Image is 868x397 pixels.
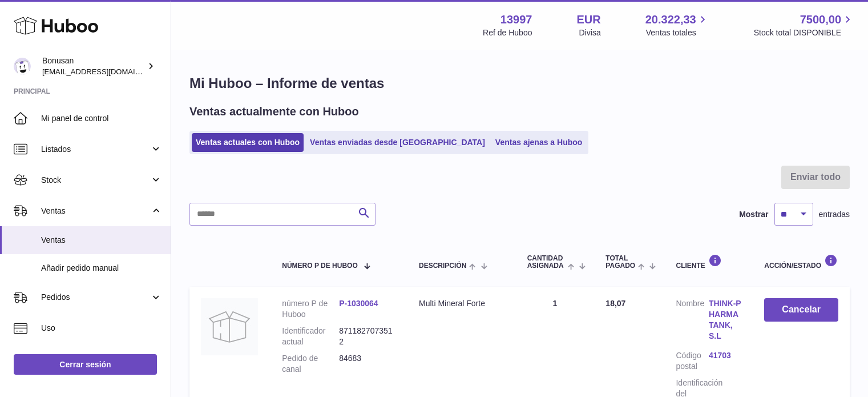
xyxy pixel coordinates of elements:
[754,12,854,38] a: 7500,00 Stock total DISPONIBLE
[41,292,150,303] span: Pedidos
[41,144,150,155] span: Listados
[676,254,741,270] div: Cliente
[676,298,708,344] dt: Nombre
[419,262,466,270] span: Descripción
[42,67,168,76] span: [EMAIL_ADDRESS][DOMAIN_NAME]
[306,133,489,152] a: Ventas enviadas desde [GEOGRAPHIC_DATA]
[819,209,850,220] span: entradas
[800,12,841,27] span: 7500,00
[419,298,504,309] div: Multi Mineral Forte
[754,27,854,38] span: Stock total DISPONIBLE
[764,298,838,322] button: Cancelar
[192,133,304,152] a: Ventas actuales con Huboo
[282,298,339,320] dt: número P de Huboo
[41,263,162,274] span: Añadir pedido manual
[189,104,359,119] h2: Ventas actualmente con Huboo
[41,235,162,246] span: Ventas
[42,55,145,77] div: Bonusan
[576,12,600,27] strong: EUR
[339,353,396,375] dd: 84683
[676,350,708,372] dt: Código postal
[527,255,565,270] span: Cantidad ASIGNADA
[645,12,696,27] span: 20.322,33
[201,298,258,355] img: no-photo.jpg
[41,175,150,186] span: Stock
[14,354,157,375] a: Cerrar sesión
[709,350,741,361] a: 41703
[41,113,162,124] span: Mi panel de control
[605,299,625,308] span: 18,07
[605,255,635,270] span: Total pagado
[339,299,378,308] a: P-1030064
[645,12,709,38] a: 20.322,33 Ventas totales
[14,58,31,75] img: internalAdmin-13997@internal.huboo.com
[579,27,601,38] div: Divisa
[282,353,339,375] dt: Pedido de canal
[491,133,587,152] a: Ventas ajenas a Huboo
[483,27,532,38] div: Ref de Huboo
[339,326,396,347] dd: 8711827073512
[709,298,741,342] a: THINK-PHARMA TANK, S.L
[764,254,838,270] div: Acción/Estado
[41,206,150,216] span: Ventas
[739,209,768,220] label: Mostrar
[41,323,162,334] span: Uso
[500,12,532,27] strong: 13997
[189,74,850,93] h1: Mi Huboo – Informe de ventas
[646,27,709,38] span: Ventas totales
[282,326,339,347] dt: Identificador actual
[282,262,357,270] span: número P de Huboo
